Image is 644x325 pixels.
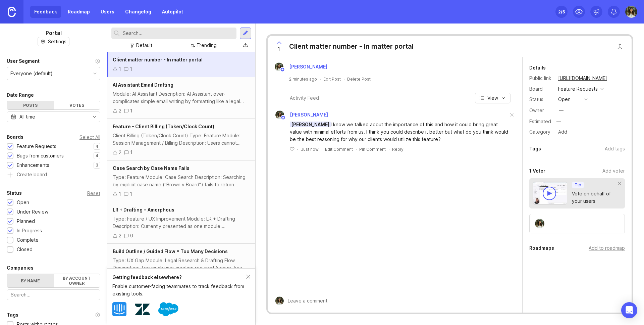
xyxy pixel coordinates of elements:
[529,145,541,153] div: Tags
[289,64,327,69] span: [PERSON_NAME]
[529,75,553,82] div: Public link
[475,93,511,103] button: View
[17,161,49,169] div: Enhancements
[356,146,357,152] div: ·
[107,52,255,77] a: Client matter number - In matter portal11
[529,119,551,124] div: Estimated
[17,143,56,150] div: Feature Requests
[112,274,246,281] div: Getting feedback elsewhere?
[17,152,64,159] div: Bugs from customers
[558,7,565,16] div: 2 /5
[271,110,328,119] a: Sarina Zohdi[PERSON_NAME]
[87,191,100,195] div: Reset
[130,190,132,198] div: 1
[107,244,255,285] a: Build Outline / Guided Flow = Too Many DecisionsType: UX Gap Module: Legal Research & Drafting Fl...
[158,299,178,319] img: Salesforce logo
[529,244,554,252] div: Roadmaps
[112,283,246,297] div: Enable customer-facing teammates to track feedback from existing tools.
[48,38,66,45] span: Settings
[113,82,173,88] span: AI Assistant Email Drafting
[113,207,174,213] span: LR + Drafting = Amorphous
[107,202,255,244] a: LR + Drafting = AmorphousType: Feature / UX Improvement Module: LR + Drafting Description: Curren...
[559,107,563,114] div: —
[96,144,98,149] p: 4
[130,232,133,239] div: 0
[113,124,214,129] span: Feature - Client Billing (Token/Clock Count)
[359,146,386,152] div: Pin Comment
[7,274,54,287] label: By name
[46,29,62,37] h1: Portal
[7,189,22,197] div: Status
[290,121,508,143] div: I know we talked about the importance of this and how it could bring great value with minimal eff...
[553,128,569,136] a: Add
[135,302,150,317] img: Zendesk logo
[38,37,69,46] button: Settings
[605,145,625,152] div: Add tags
[289,42,414,51] div: Client matter number - In matter portal
[529,167,545,175] div: 1 Voter
[17,218,35,225] div: Planned
[107,119,255,160] a: Feature - Client Billing (Token/Clock Count)Client Billing (Token/Clock Count) Type: Feature Modu...
[136,42,152,49] div: Default
[79,135,100,139] div: Select All
[555,6,568,18] button: 2/5
[320,76,321,82] div: ·
[11,291,96,298] input: Search...
[625,6,637,18] img: Sarina Zohdi
[17,208,48,216] div: Under Review
[96,162,98,168] p: 3
[96,153,98,158] p: 4
[119,65,121,73] div: 1
[7,133,23,141] div: Boards
[575,182,581,188] p: Tip
[343,76,344,82] div: ·
[197,42,217,49] div: Trending
[107,160,255,202] a: Case Search by Case Name FailsType: Feature Module: Case Search Description: Searching by explici...
[113,90,250,105] div: Module: AI Assistant Description: AI Assistant over-complicates simple email writing by formattin...
[119,149,121,156] div: 2
[19,113,35,121] div: All time
[64,6,94,18] a: Roadmap
[17,199,29,206] div: Open
[533,182,568,204] img: video-thumbnail-vote-d41b83416815613422e2ca741bf692cc.jpg
[558,85,598,93] div: Feature Requests
[290,112,328,118] span: [PERSON_NAME]
[7,311,18,319] div: Tags
[280,115,285,120] img: member badge
[278,45,280,53] span: 1
[89,114,100,120] svg: toggle icon
[7,101,54,109] div: Posts
[572,190,618,205] div: Vote on behalf of your users
[388,146,389,152] div: ·
[589,244,625,252] div: Add to roadmap
[529,107,553,114] div: Owner
[556,128,569,136] div: Add
[123,30,234,37] input: Search...
[130,107,132,114] div: 1
[529,85,553,93] div: Board
[289,76,317,82] a: 2 minutes ago
[275,110,284,119] img: Sarina Zohdi
[7,91,34,99] div: Date Range
[529,64,546,72] div: Details
[621,302,637,318] div: Open Intercom Messenger
[554,117,563,126] div: —
[7,57,40,65] div: User Segment
[301,146,319,152] span: Just now
[119,107,121,114] div: 2
[280,67,285,72] img: member badge
[113,165,190,171] span: Case Search by Case Name Fails
[325,146,353,152] div: Edit Comment
[271,62,333,71] a: Sarina Zohdi[PERSON_NAME]
[321,146,322,152] div: ·
[121,6,155,18] a: Changelog
[7,264,34,272] div: Companies
[130,65,132,73] div: 1
[113,248,228,254] span: Build Outline / Guided Flow = Too Many Decisions
[113,257,250,272] div: Type: UX Gap Module: Legal Research & Drafting Flow Description: Too much user curation required ...
[392,146,404,152] div: Reply
[347,76,371,82] div: Delete Post
[17,246,33,253] div: Closed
